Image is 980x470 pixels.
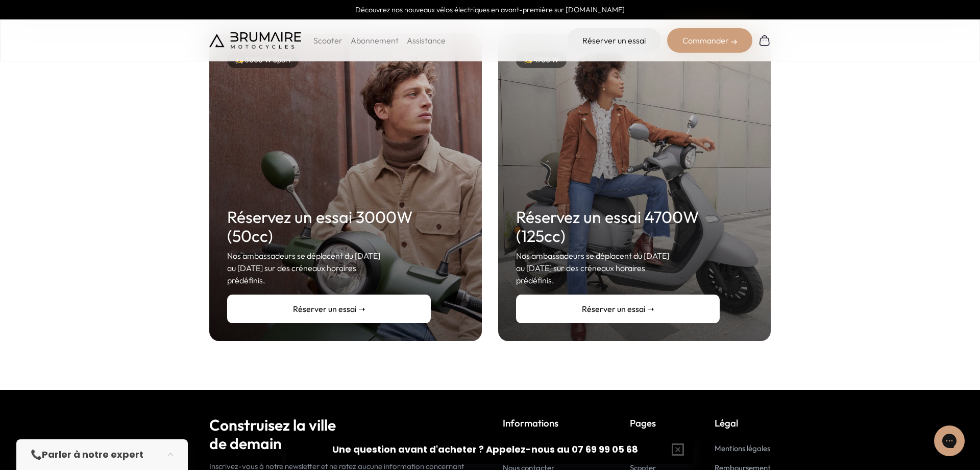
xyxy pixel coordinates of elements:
a: Abonnement [351,35,399,46]
a: Réserver un essai ➝ [227,295,431,323]
a: Mentions légales [715,443,770,453]
h2: Construisez la ville de demain [209,416,477,453]
img: right-arrow-2.png [731,39,737,45]
a: Réserver un essai [567,28,661,53]
h2: Réservez un essai 3000W (50cc) [227,208,431,245]
p: Informations [503,416,583,430]
h2: Réservez un essai 4700W (125cc) [516,208,720,245]
p: Légal [715,416,771,430]
img: Panier [758,34,771,47]
iframe: Gorgias live chat messenger [929,422,970,460]
p: Scooter [313,34,342,47]
div: Commander [667,28,752,53]
p: Pages [630,416,668,430]
img: Brumaire Motocycles [209,32,301,49]
p: Nos ambassadeurs se déplacent du [DATE] au [DATE] sur des créneaux horaires prédéfinis. [516,250,720,286]
a: Réserver un essai ➝ [516,295,720,323]
a: Assistance [407,35,446,46]
p: Nos ambassadeurs se déplacent du [DATE] au [DATE] sur des créneaux horaires prédéfinis. [227,250,431,286]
